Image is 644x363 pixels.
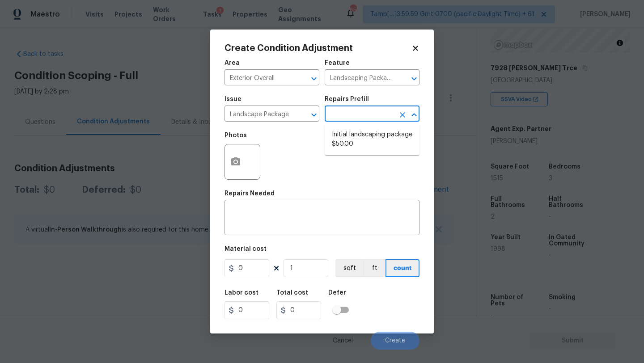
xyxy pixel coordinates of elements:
[335,259,363,277] button: sqft
[363,259,386,277] button: ft
[225,60,240,66] h5: Area
[225,290,258,296] h5: Labor cost
[225,246,267,252] h5: Material cost
[225,132,247,139] h5: Photos
[385,338,405,344] span: Create
[325,127,419,152] li: Initial landscaping package $50.00
[325,60,350,66] h5: Feature
[371,332,419,350] button: Create
[408,109,420,121] button: Close
[386,259,419,277] button: count
[276,290,308,296] h5: Total cost
[308,109,320,121] button: Open
[308,72,320,85] button: Open
[225,190,275,197] h5: Repairs Needed
[408,72,420,85] button: Open
[325,96,369,102] h5: Repairs Prefill
[225,96,241,102] h5: Issue
[396,109,409,121] button: Clear
[328,290,346,296] h5: Defer
[225,44,411,53] h2: Create Condition Adjustment
[333,338,353,344] span: Cancel
[318,332,367,350] button: Cancel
